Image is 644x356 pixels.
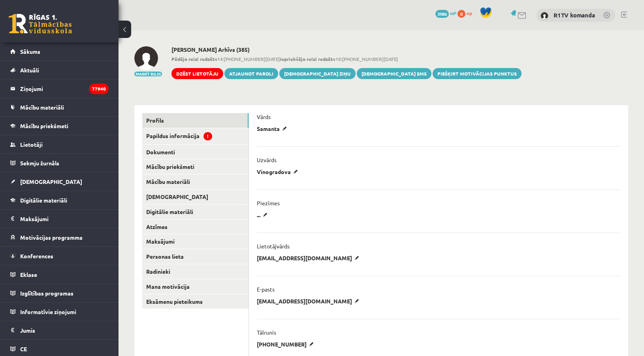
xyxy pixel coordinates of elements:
[142,159,249,174] a: Mācību priekšmeti
[142,189,249,204] a: [DEMOGRAPHIC_DATA]
[142,220,249,234] a: Atzīmes
[10,172,109,191] a: [DEMOGRAPHIC_DATA]
[554,11,595,19] a: R1TV komanda
[10,61,109,79] a: Aktuāli
[257,125,290,132] p: Samanta
[257,297,362,305] p: [EMAIL_ADDRESS][DOMAIN_NAME]
[142,174,249,189] a: Mācību materiāli
[20,141,43,148] span: Lietotāji
[20,210,109,228] legend: Maksājumi
[20,159,59,167] span: Sekmju žurnāls
[10,135,109,153] a: Lietotāji
[224,68,278,79] a: Atjaunot paroli
[10,247,109,265] a: Konferences
[10,98,109,116] a: Mācību materiāli
[20,290,73,297] span: Izglītības programas
[20,178,82,185] span: [DEMOGRAPHIC_DATA]
[10,191,109,209] a: Digitālie materiāli
[280,56,335,62] b: Iepriekšējo reizi redzēts
[10,265,109,284] a: Eklase
[203,132,212,140] span: !
[257,199,280,206] p: Piezīmes
[20,234,83,241] span: Motivācijas programma
[20,308,76,315] span: Informatīvie ziņojumi
[134,46,158,70] img: Samanta Vinogradova
[458,10,465,18] span: 0
[171,56,217,62] b: Pēdējo reizi redzēts
[279,68,356,79] a: [DEMOGRAPHIC_DATA] ziņu
[142,264,249,279] a: Radinieki
[540,12,548,20] img: R1TV komanda
[450,10,456,16] span: mP
[142,145,249,159] a: Dokumenti
[20,271,37,278] span: Eklase
[10,42,109,61] a: Sākums
[257,242,290,250] p: Lietotājvārds
[20,345,27,352] span: CE
[435,10,449,18] span: 3986
[257,156,277,163] p: Uzvārds
[257,168,301,175] p: Vinogradova
[142,128,249,144] a: Papildus informācija!
[257,254,362,261] p: [EMAIL_ADDRESS][DOMAIN_NAME]
[10,210,109,228] a: Maksājumi
[257,341,316,348] p: [PHONE_NUMBER]
[433,68,522,79] a: Piešķirt motivācijas punktus
[467,10,472,16] span: xp
[142,279,249,294] a: Mana motivācija
[435,10,456,16] a: 3986 mP
[142,234,249,249] a: Maksājumi
[171,46,522,53] h2: [PERSON_NAME] Arhīvs (385)
[9,14,72,34] a: Rīgas 1. Tālmācības vidusskola
[10,228,109,246] a: Motivācijas programma
[142,205,249,219] a: Digitālie materiāli
[142,113,249,128] a: Profils
[257,286,275,293] p: E-pasts
[20,48,40,55] span: Sākums
[10,303,109,321] a: Informatīvie ziņojumi
[10,284,109,302] a: Izglītības programas
[20,122,68,129] span: Mācību priekšmeti
[10,154,109,172] a: Sekmju žurnāls
[357,68,431,79] a: [DEMOGRAPHIC_DATA] SMS
[142,249,249,264] a: Personas lieta
[257,113,271,120] p: Vārds
[134,72,162,76] button: Mainīt bildi
[20,327,35,334] span: Jumis
[20,197,67,204] span: Digitālie materiāli
[20,104,64,111] span: Mācību materiāli
[20,252,53,259] span: Konferences
[20,66,39,74] span: Aktuāli
[257,211,270,218] p: ...
[171,68,223,79] a: Dzēst lietotāju
[20,80,109,98] legend: Ziņojumi
[142,294,249,309] a: Eksāmenu pieteikums
[458,10,476,16] a: 0 xp
[89,83,109,94] i: 77940
[10,117,109,135] a: Mācību priekšmeti
[257,329,276,336] p: Tālrunis
[171,55,522,62] span: 14:[PHONE_NUMBER][DATE] 18:[PHONE_NUMBER][DATE]
[10,80,109,98] a: Ziņojumi77940
[10,321,109,339] a: Jumis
